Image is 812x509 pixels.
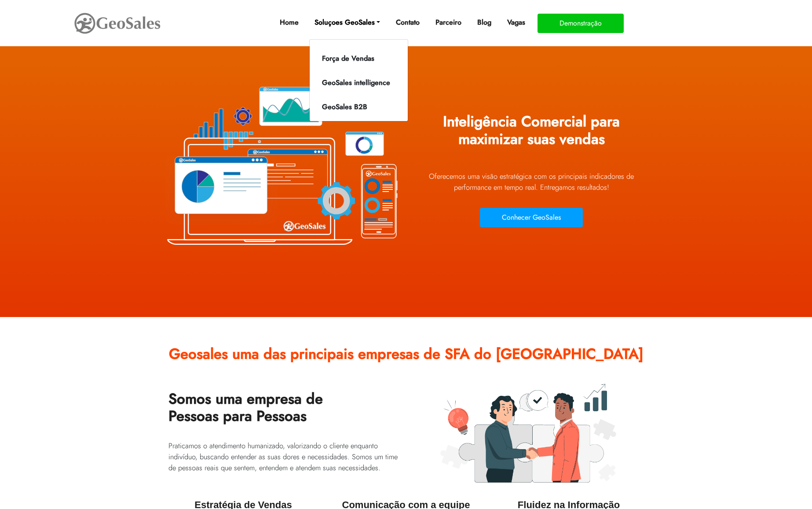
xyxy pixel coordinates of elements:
[413,107,650,161] h1: Inteligência Comercial para maximizar suas vendas
[168,339,644,376] h2: Geosales uma das principais empresas de SFA do [GEOGRAPHIC_DATA]
[168,384,399,439] h2: Somos uma empresa de Pessoas para Pessoas
[413,171,650,193] p: Oferecemos uma visão estratégica com os principais indicadores de performance em tempo real. Ent...
[311,76,401,90] a: GeoSales intelligence
[480,208,583,227] button: Conhecer GeoSales
[73,11,161,36] img: GeoSales
[432,14,465,31] a: Parceiro
[392,14,423,31] a: Contato
[311,14,384,31] a: Soluçoes GeoSales
[538,14,624,33] button: Demonstração
[168,440,399,473] p: Praticamos o atendimento humanizado, valorizando o cliente enquanto indivíduo, buscando entender ...
[440,384,616,483] img: Plataforma GeoSales
[162,66,399,264] img: Plataforma GeoSales
[311,100,401,114] a: GeoSales B2B
[276,14,302,31] a: Home
[504,14,529,31] a: Vagas
[474,14,495,31] a: Blog
[311,52,401,66] a: Força de Vendas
